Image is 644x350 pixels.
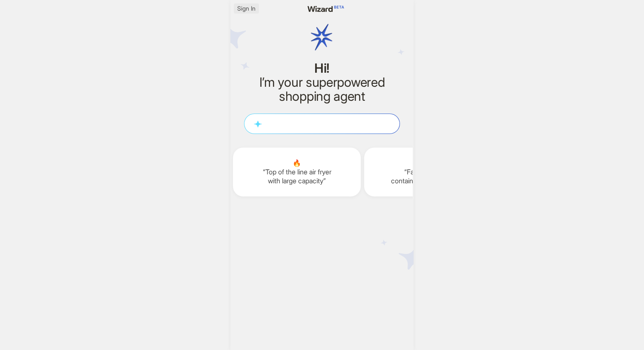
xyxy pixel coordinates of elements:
span: 🧼 [371,159,485,168]
button: Sign In [234,3,259,14]
span: 🔥 [240,159,354,168]
div: 🔥Top of the line air fryer with large capacity [233,148,361,196]
h1: Hi! [244,61,400,75]
q: Top of the line air fryer with large capacity [240,168,354,185]
span: Sign In [237,5,256,12]
h2: I’m your superpowered shopping agent [244,75,400,103]
q: Face wash that contains hyaluronic acid [371,168,485,185]
img: wizard logo [296,3,348,71]
div: 🧼Face wash that contains hyaluronic acid [364,148,492,196]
